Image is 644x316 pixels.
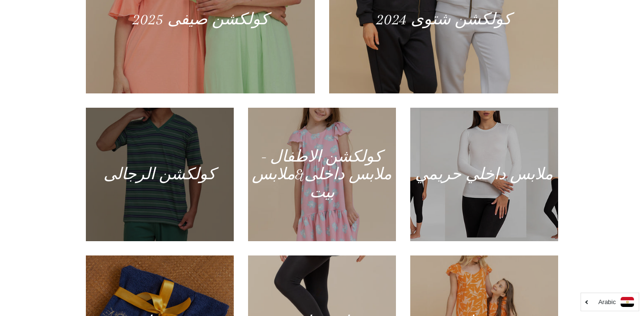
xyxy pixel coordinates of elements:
[86,108,234,241] a: كولكشن الرجالى
[410,108,558,241] a: ملابس داخلي حريمي
[248,108,396,241] a: كولكشن الاطفال - ملابس داخلى&ملابس بيت
[586,297,634,307] a: Arabic
[598,299,616,305] i: Arabic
